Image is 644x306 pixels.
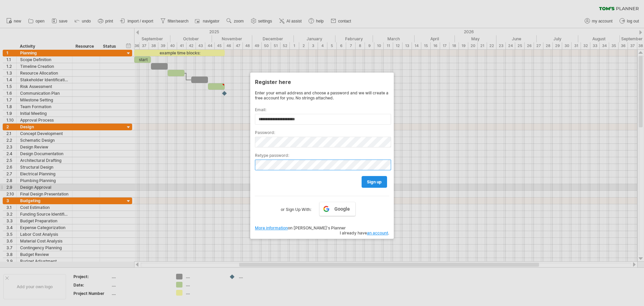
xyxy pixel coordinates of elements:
a: Google [319,202,356,216]
span: on [PERSON_NAME]'s Planner [255,225,346,230]
span: I already have . [340,230,389,235]
label: Email: [255,107,389,112]
a: More information [255,225,288,230]
label: or Sign Up With: [281,202,311,213]
span: Google [334,206,350,212]
label: Password: [255,130,389,135]
a: sign up [362,176,387,188]
label: Retype password: [255,153,389,158]
div: Register here [255,76,389,88]
a: an account [367,230,388,235]
span: sign up [367,179,382,184]
div: Enter your email address and choose a password and we will create a free account for you. No stri... [255,90,389,100]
